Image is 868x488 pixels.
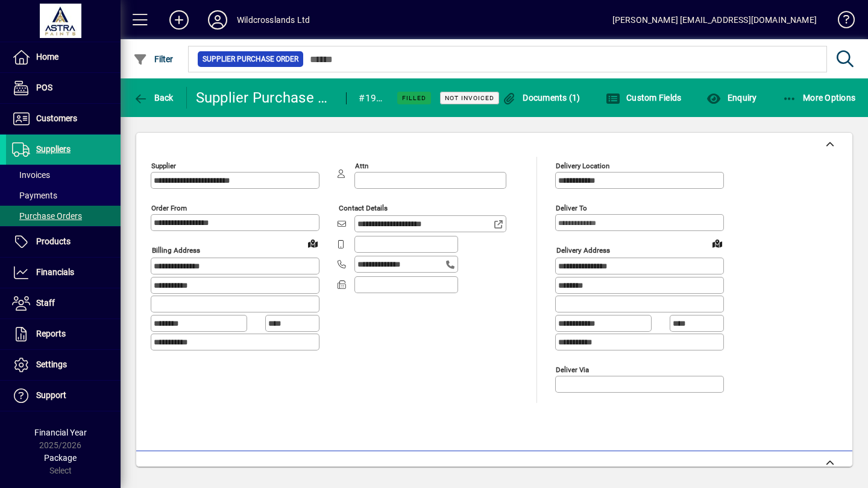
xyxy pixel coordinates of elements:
span: Purchase Orders [12,211,82,221]
span: More Options [782,93,856,103]
span: Reports [36,329,66,338]
a: Customers [6,104,121,134]
button: Enquiry [703,87,759,109]
span: Package [44,453,77,463]
span: Back [133,93,174,103]
a: Staff [6,288,121,318]
a: Support [6,381,121,411]
a: Reports [6,319,121,349]
span: POS [36,83,52,92]
a: Invoices [6,165,121,185]
span: Products [36,236,71,246]
span: Settings [36,360,67,369]
button: Back [130,87,177,109]
span: Home [36,52,58,62]
div: Wildcrosslands Ltd [237,10,310,30]
mat-label: Attn [355,162,368,170]
span: Financials [36,267,74,277]
a: View on map [303,233,322,253]
span: Staff [36,298,55,308]
span: Payments [12,191,57,200]
button: Filter [130,48,177,70]
mat-label: Supplier [151,162,176,170]
a: View on map [708,233,727,253]
span: Suppliers [36,144,71,154]
span: Invoices [12,170,50,180]
span: Support [36,390,66,400]
span: Custom Fields [606,93,682,103]
button: More Options [779,87,859,109]
button: Documents (1) [499,87,583,109]
a: Purchase Orders [6,206,121,226]
span: Filled [402,94,426,102]
a: Settings [6,350,121,380]
a: Home [6,42,121,72]
a: Payments [6,185,121,206]
a: Financials [6,258,121,288]
a: POS [6,73,121,103]
mat-label: Deliver To [556,204,587,212]
span: Documents (1) [502,93,580,103]
a: Knowledge Base [829,2,853,42]
button: Profile [198,9,237,31]
a: Products [6,227,121,257]
div: [PERSON_NAME] [EMAIL_ADDRESS][DOMAIN_NAME] [612,10,817,30]
button: Custom Fields [603,87,685,109]
span: Enquiry [706,93,756,103]
mat-label: Delivery Location [556,162,609,170]
button: Add [160,9,198,31]
span: Financial Year [34,428,87,437]
span: Customers [36,113,77,123]
div: #1909 [359,89,382,108]
app-page-header-button: Back [121,87,187,109]
mat-label: Deliver via [556,365,589,373]
div: Supplier Purchase Order [196,88,335,107]
span: Supplier Purchase Order [203,53,298,65]
span: Not Invoiced [445,94,494,102]
span: Filter [133,54,174,64]
mat-label: Order from [151,204,187,212]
